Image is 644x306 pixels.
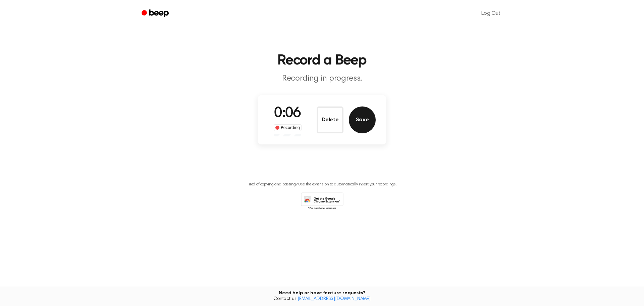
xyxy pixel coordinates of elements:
button: Delete Audio Record [317,106,343,133]
p: Recording in progress. [193,73,451,84]
span: 0:06 [274,106,301,121]
div: Recording [274,124,302,131]
h1: Record a Beep [150,54,494,68]
span: Contact us [4,296,640,302]
p: Tired of copying and pasting? Use the extension to automatically insert your recordings. [247,182,397,187]
a: [EMAIL_ADDRESS][DOMAIN_NAME] [298,297,371,301]
button: Save Audio Record [349,106,376,133]
a: Log Out [475,5,507,21]
a: Beep [137,7,175,20]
